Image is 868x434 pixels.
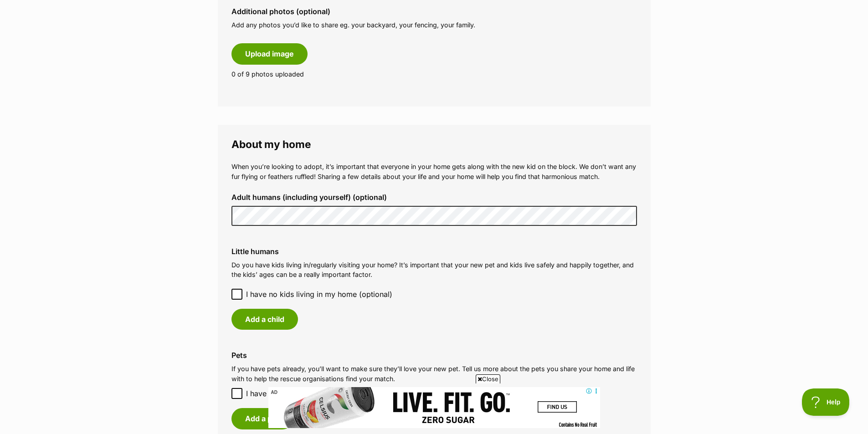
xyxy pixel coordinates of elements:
label: Additional photos (optional) [231,7,637,15]
button: Upload image [231,43,308,64]
p: When you’re looking to adopt, it’s important that everyone in your home gets along with the new k... [231,162,637,181]
span: AD [268,387,280,398]
span: I have no pets in my home, but I really want to change that! (optional) [246,388,485,399]
label: Little humans [231,247,637,255]
legend: About my home [231,138,637,150]
span: Close [476,374,500,383]
label: Pets [231,351,637,359]
p: If you have pets already, you’ll want to make sure they’ll love your new pet. Tell us more about ... [231,364,637,383]
button: Add a pet [231,408,293,429]
p: 0 of 9 photos uploaded [231,69,637,79]
iframe: Help Scout Beacon - Open [802,388,850,416]
label: Adult humans (including yourself) (optional) [231,193,637,201]
button: Add a child [231,309,298,330]
p: Add any photos you’d like to share eg. your backyard, your fencing, your family. [231,20,637,30]
span: I have no kids living in my home (optional) [246,289,392,300]
p: Do you have kids living in/regularly visiting your home? It’s important that your new pet and kid... [231,260,637,280]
